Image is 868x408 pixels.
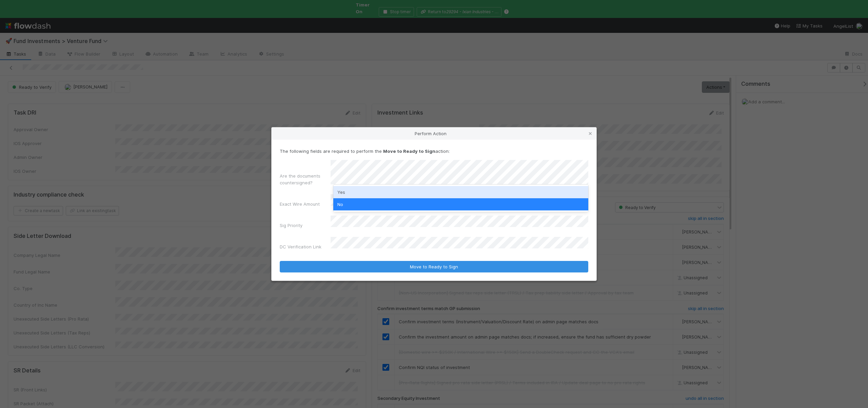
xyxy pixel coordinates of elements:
[272,127,596,140] div: Perform Action
[280,222,302,229] label: Sig Priority
[280,148,588,155] p: The following fields are required to perform the action:
[383,148,435,154] strong: Move to Ready to Sign
[280,243,321,250] label: DC Verification Link
[333,198,588,210] div: No
[280,261,588,272] button: Move to Ready to Sign
[280,201,320,207] label: Exact Wire Amount
[280,172,331,186] label: Are the documents countersigned?
[333,186,588,198] div: Yes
